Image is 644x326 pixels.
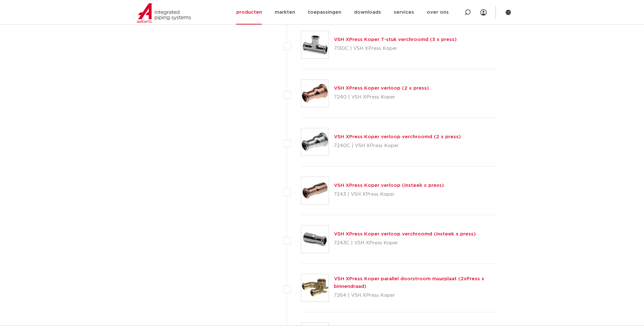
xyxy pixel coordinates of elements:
img: Thumbnail for VSH XPress Koper verloop verchroomd (2 x press) [301,128,329,156]
p: 7264 | VSH XPress Koper [334,290,498,301]
a: VSH XPress Koper verloop (insteek x press) [334,183,444,188]
a: VSH XPress Koper parallel doorstroom muurplaat (2xPress x binnendraad) [334,276,484,289]
p: 7130C | VSH XPress Koper [334,44,457,54]
p: 7243 | VSH XPress Koper [334,189,444,200]
p: 7240C | VSH XPress Koper [334,141,461,151]
img: Thumbnail for VSH XPress Koper parallel doorstroom muurplaat (2xPress x binnendraad) [301,274,329,302]
a: VSH XPress Koper verloop (2 x press) [334,86,429,91]
a: VSH XPress Koper T-stuk verchroomd (3 x press) [334,37,457,42]
p: 7240 | VSH XPress Koper [334,92,429,102]
img: Thumbnail for VSH XPress Koper verloop verchroomd (insteek x press) [301,226,329,253]
p: 7243C | VSH XPress Koper [334,238,476,248]
a: VSH XPress Koper verloop verchroomd (2 x press) [334,134,461,139]
img: Thumbnail for VSH XPress Koper verloop (insteek x press) [301,177,329,204]
img: Thumbnail for VSH XPress Koper verloop (2 x press) [301,80,329,107]
img: Thumbnail for VSH XPress Koper T-stuk verchroomd (3 x press) [301,31,329,58]
a: VSH XPress Koper verloop verchroomd (insteek x press) [334,232,476,236]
